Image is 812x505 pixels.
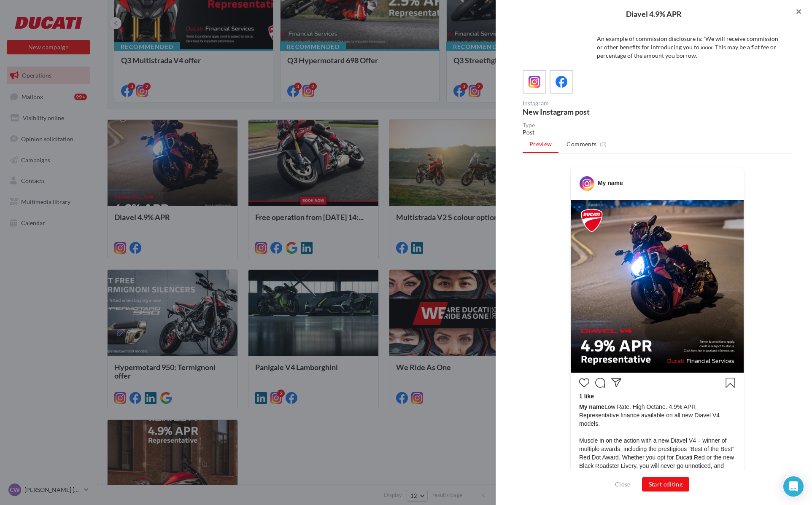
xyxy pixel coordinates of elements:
[523,100,654,106] div: Instagram
[611,378,621,388] svg: Partager la publication
[612,479,634,489] button: Close
[642,477,690,492] button: Start editing
[523,122,792,128] div: Type
[600,141,607,148] span: (0)
[595,378,605,388] svg: Commenter
[598,179,623,187] div: My name
[579,378,589,388] svg: J’aime
[783,476,804,497] div: Open Intercom Messenger
[579,392,735,403] div: 1 like
[523,128,792,137] div: Post
[523,108,654,116] div: New Instagram post
[567,140,596,148] span: Comments
[579,403,735,504] span: Low Rate. High Octane. 4.9% APR Representative finance available on all new Diavel V4 models. Mus...
[725,378,735,388] svg: Enregistrer
[579,403,604,410] span: My name
[509,10,799,18] div: Diavel 4.9% APR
